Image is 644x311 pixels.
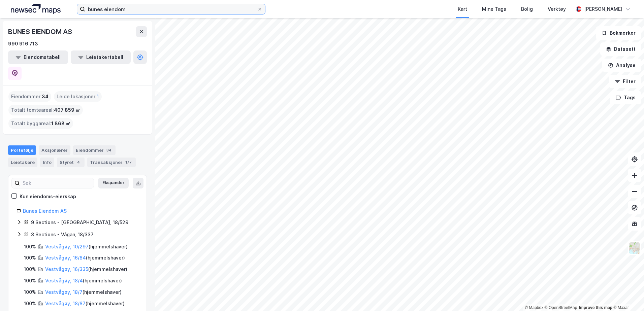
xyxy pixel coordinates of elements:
button: Analyse [602,59,641,72]
div: ( hjemmelshaver ) [45,265,127,273]
div: Transaksjoner [87,158,136,167]
div: ( hjemmelshaver ) [45,277,122,285]
a: Vestvågøy, 18/7 [45,289,83,295]
div: 4 [75,159,82,166]
div: 100% [24,288,36,296]
a: Vestvågøy, 16/84 [45,255,86,261]
span: 1 [97,93,99,101]
div: Leietakere [8,158,37,167]
button: Eiendomstabell [8,50,68,64]
button: Bokmerker [596,26,641,40]
div: 100% [24,265,36,273]
div: 100% [24,243,36,251]
div: 177 [124,159,133,166]
a: Bunes Eiendom AS [23,208,67,214]
a: Vestvågøy, 18/87 [45,301,86,306]
div: Aksjonærer [39,145,70,155]
div: Totalt byggareal : [8,118,73,129]
div: ( hjemmelshaver ) [45,288,122,296]
span: 407 859 ㎡ [54,106,80,114]
div: 9 Sections - [GEOGRAPHIC_DATA], 18/529 [31,218,128,227]
div: 990 916 713 [8,40,38,48]
div: 100% [24,254,36,262]
button: Filter [609,75,641,88]
div: Styret [57,158,85,167]
iframe: Chat Widget [610,279,644,311]
span: 34 [42,93,49,101]
button: Leietakertabell [71,50,131,64]
div: Leide lokasjoner : [54,91,102,102]
div: ( hjemmelshaver ) [45,300,125,308]
a: Vestvågøy, 18/4 [45,278,83,283]
div: ( hjemmelshaver ) [45,254,125,262]
span: 1 868 ㎡ [51,119,70,128]
div: Totalt tomteareal : [8,105,83,115]
button: Tags [610,91,641,104]
a: OpenStreetMap [545,305,577,310]
button: Ekspander [98,178,129,188]
div: Portefølje [8,145,36,155]
div: Verktøy [548,5,566,13]
div: [PERSON_NAME] [584,5,622,13]
div: 34 [105,147,113,153]
img: logo.a4113a55bc3d86da70a041830d287a7e.svg [11,4,61,14]
div: ( hjemmelshaver ) [45,243,128,251]
div: Eiendommer [73,145,116,155]
input: Søk på adresse, matrikkel, gårdeiere, leietakere eller personer [85,4,257,14]
div: Kun eiendoms-eierskap [20,193,76,201]
a: Vestvågøy, 10/297 [45,244,89,249]
a: Vestvågøy, 16/335 [45,266,88,272]
input: Søk [20,178,94,188]
div: Kart [458,5,467,13]
div: Eiendommer : [8,91,51,102]
button: Datasett [600,42,641,56]
div: Info [40,158,54,167]
div: BUNES EIENDOM AS [8,26,73,37]
div: 3 Sections - Vågan, 18/337 [31,231,94,239]
img: Z [628,242,641,254]
div: 100% [24,300,36,308]
div: Mine Tags [482,5,506,13]
div: 100% [24,277,36,285]
a: Mapbox [525,305,543,310]
div: Bolig [521,5,533,13]
a: Improve this map [579,305,612,310]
